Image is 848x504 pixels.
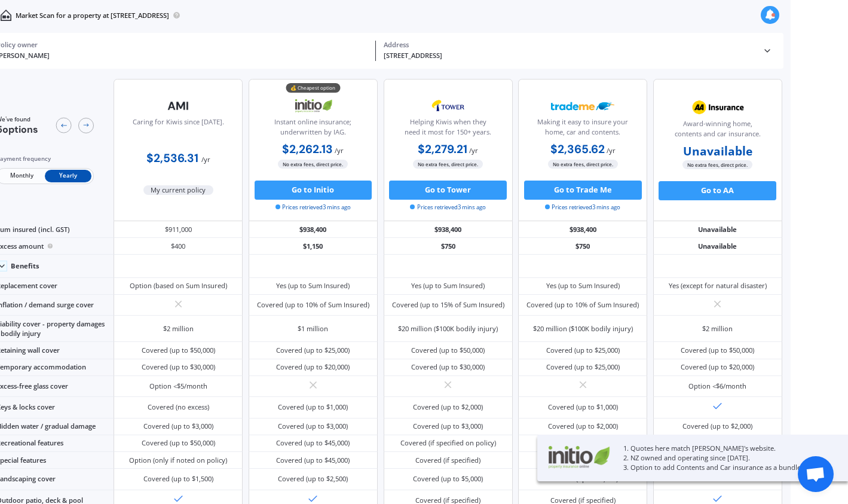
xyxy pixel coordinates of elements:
div: Option <$6/month [688,381,746,391]
div: Covered (up to $1,000) [548,402,618,412]
span: My current policy [143,185,214,195]
img: AMI-text-1.webp [147,94,210,118]
div: Yes (up to Sum Insured) [546,281,620,291]
div: [STREET_ADDRESS] [384,51,755,61]
div: Covered (up to $1,500) [143,474,213,484]
button: Go to Tower [389,181,507,200]
p: 3. Option to add Contents and Car insurance as a bundle. [623,463,824,472]
img: AA.webp [686,96,749,120]
div: Covered (up to $45,000) [276,456,350,465]
div: Making it easy to insure your home, car and contents. [526,117,639,141]
div: 💰 Cheapest option [286,83,340,93]
div: $2 million [163,324,194,334]
div: Covered (up to $25,000) [276,346,350,355]
div: Covered (up to $2,000) [682,421,752,431]
span: Prices retrieved 3 mins ago [545,203,620,212]
div: Unavailable [653,221,782,238]
div: Instant online insurance; underwritten by IAG. [257,117,369,141]
div: Covered (if specified on policy) [400,438,496,448]
div: Option (only if noted on policy) [129,456,227,465]
div: Covered (up to $25,000) [546,362,620,372]
img: Initio.webp [545,442,612,471]
div: Covered (no excess) [148,402,209,412]
div: Helping Kiwis when they need it most for 150+ years. [391,117,504,141]
div: Yes (up to Sum Insured) [276,281,350,291]
img: Initio.webp [281,94,345,118]
b: $2,279.21 [418,142,467,157]
div: Benefits [11,262,39,270]
div: Yes (except for natural disaster) [669,281,767,291]
div: Covered (up to $30,000) [142,362,215,372]
div: $20 million ($100K bodily injury) [533,324,633,334]
span: / yr [335,146,344,155]
div: Covered (if specified) [415,456,480,465]
b: Unavailable [683,146,752,156]
div: Unavailable [653,238,782,255]
div: Option (based on Sum Insured) [130,281,227,291]
div: Covered (up to $50,000) [411,346,485,355]
span: / yr [201,155,210,164]
span: No extra fees, direct price. [278,160,348,169]
span: / yr [607,146,616,155]
div: $938,400 [518,221,647,238]
span: Prices retrieved 3 mins ago [275,203,351,212]
div: Covered (up to $3,000) [143,421,213,431]
div: Covered (up to $2,000) [548,421,618,431]
p: Market Scan for a property at [STREET_ADDRESS] [16,11,169,20]
div: Address [384,41,755,49]
div: Yes (up to Sum Insured) [411,281,485,291]
b: $2,536.31 [146,151,198,166]
div: Covered (up to $20,000) [276,362,350,372]
p: 1. Quotes here match [PERSON_NAME]'s website. [623,444,824,453]
div: Covered (up to $50,000) [681,346,754,355]
p: 2. NZ owned and operating since [DATE]. [623,453,824,463]
div: $750 [518,238,647,255]
a: Open chat [798,456,834,492]
span: Yearly [45,170,91,182]
div: Covered (up to $45,000) [276,438,350,448]
div: Covered (up to $5,000) [413,474,483,484]
b: $2,262.13 [282,142,333,157]
button: Go to Trade Me [524,181,642,200]
img: Tower.webp [417,94,480,118]
div: $911,000 [114,221,243,238]
div: Covered (up to $3,000) [278,421,348,431]
div: Award-winning home, contents and car insurance. [662,119,774,143]
div: $2 million [702,324,733,334]
div: Covered (up to $1,000) [278,402,348,412]
div: $1,150 [249,238,378,255]
div: Covered (up to 15% of Sum Insured) [392,300,504,310]
div: Covered (up to $30,000) [411,362,485,372]
div: Covered (up to $50,000) [142,346,215,355]
span: / yr [469,146,478,155]
div: $400 [114,238,243,255]
button: Go to AA [659,181,776,200]
div: Covered (up to $2,500) [278,474,348,484]
div: $1 million [298,324,328,334]
span: No extra fees, direct price. [413,160,483,169]
div: Covered (up to $25,000) [546,346,620,355]
div: Covered (up to $50,000) [142,438,215,448]
div: Caring for Kiwis since [DATE]. [133,117,224,141]
div: $750 [384,238,513,255]
span: No extra fees, direct price. [548,160,618,169]
span: Prices retrieved 3 mins ago [410,203,485,212]
div: Covered (up to 10% of Sum Insured) [257,300,369,310]
div: Covered (up to $2,000) [413,402,483,412]
span: No extra fees, direct price. [682,160,752,169]
div: Option <$5/month [149,381,207,391]
b: $2,365.62 [550,142,605,157]
div: $938,400 [249,221,378,238]
button: Go to Initio [255,181,372,200]
div: $20 million ($100K bodily injury) [398,324,498,334]
div: Covered (up to $20,000) [681,362,754,372]
div: Covered (up to 10% of Sum Insured) [526,300,639,310]
div: Covered (up to $3,000) [413,421,483,431]
img: Trademe.webp [551,94,614,118]
div: $938,400 [384,221,513,238]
